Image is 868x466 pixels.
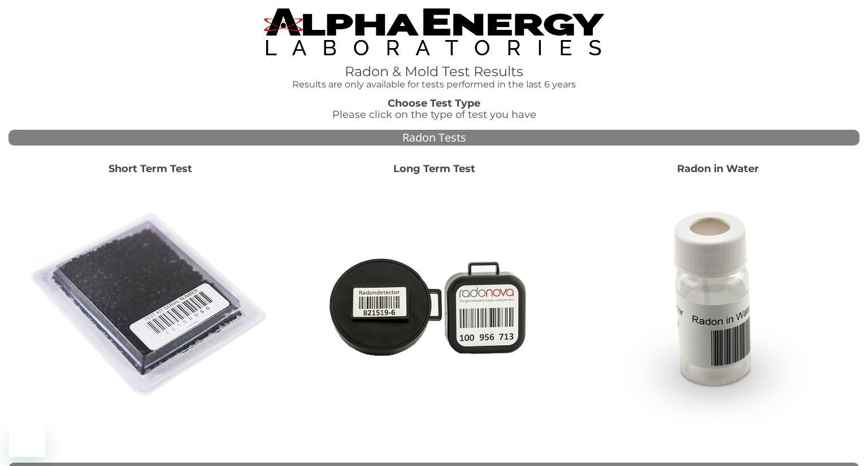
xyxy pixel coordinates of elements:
[264,64,604,79] h1: Radon & Mold Test Results
[393,162,475,175] strong: Long Term Test
[29,184,272,427] img: ShortTerm.jpg
[9,421,45,457] iframe: Button to launch messaging window
[264,80,604,90] h4: Results are only available for tests performed in the last 6 years
[332,108,536,121] span: Please click on the type of test you have
[313,184,555,427] img: Radtrak2vsRadtrak3.jpg
[596,184,839,427] img: RadoninWater.jpg
[108,162,192,175] strong: Short Term Test
[677,162,759,175] strong: Radon in Water
[388,97,480,109] strong: Choose Test Type
[8,130,860,146] div: Radon Tests
[264,8,604,55] img: TightCrop.jpg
